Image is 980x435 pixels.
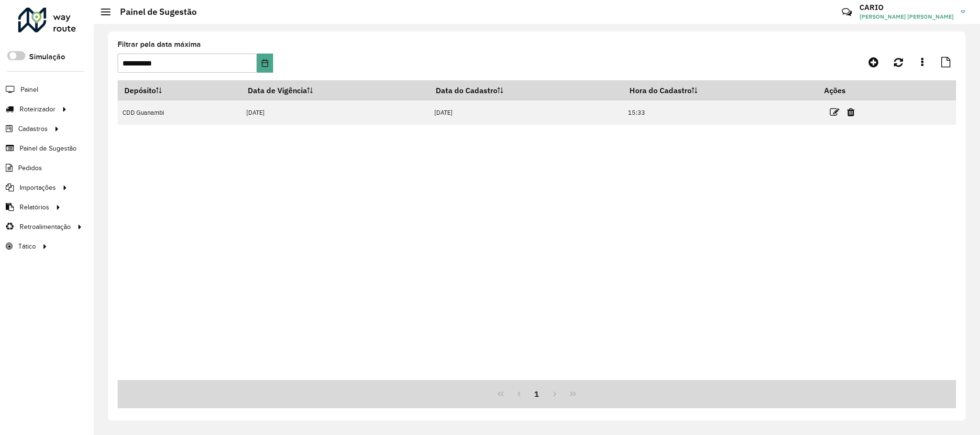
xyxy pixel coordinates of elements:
h2: Painel de Sugestão [110,7,197,17]
th: Data do Cadastro [429,80,623,100]
a: Contato Rápido [837,2,857,22]
label: Simulação [29,51,65,63]
a: Editar [830,106,839,119]
th: Data de Vigência [241,80,429,100]
th: Depósito [118,80,241,100]
th: Hora do Cadastro [623,80,817,100]
td: [DATE] [429,100,623,125]
span: Tático [18,241,36,251]
span: Painel [21,85,38,95]
a: Excluir [847,106,855,119]
span: Relatórios [20,202,49,212]
td: 15:33 [623,100,817,125]
span: Cadastros [18,124,48,134]
button: 1 [528,385,546,403]
span: Roteirizador [20,104,55,114]
span: Retroalimentação [20,222,71,232]
td: [DATE] [241,100,429,125]
label: Filtrar pela data máxima [118,39,201,50]
h3: CARIO [859,3,954,12]
span: Painel de Sugestão [20,143,77,153]
th: Ações [817,80,875,100]
td: CDD Guanambi [118,100,241,125]
span: [PERSON_NAME] [PERSON_NAME] [859,12,954,21]
button: Choose Date [257,54,273,73]
span: Importações [20,183,56,193]
span: Pedidos [18,163,42,173]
